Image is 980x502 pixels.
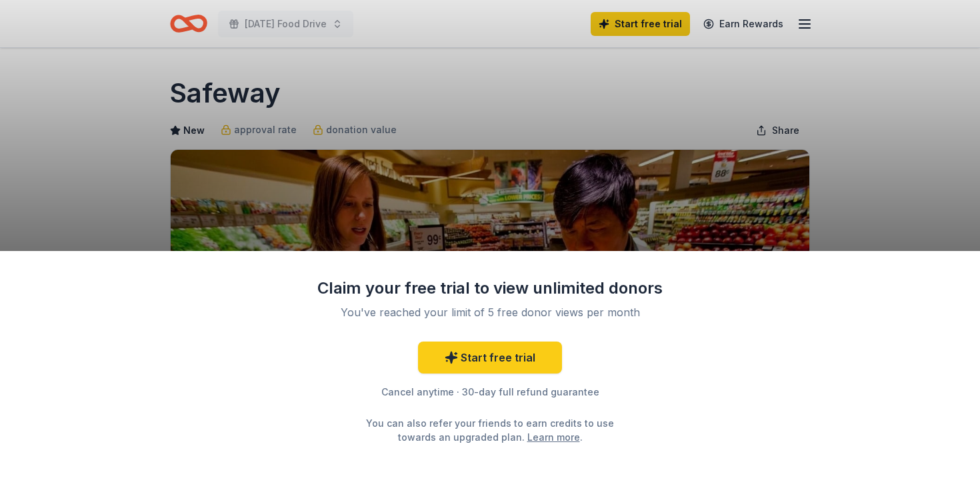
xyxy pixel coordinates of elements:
div: Claim your free trial to view unlimited donors [317,278,663,299]
div: You've reached your limit of 5 free donor views per month [333,304,647,320]
div: Cancel anytime · 30-day full refund guarantee [317,384,663,400]
a: Learn more [527,430,580,444]
a: Start free trial [418,342,562,374]
div: You can also refer your friends to earn credits to use towards an upgraded plan. . [354,416,626,444]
